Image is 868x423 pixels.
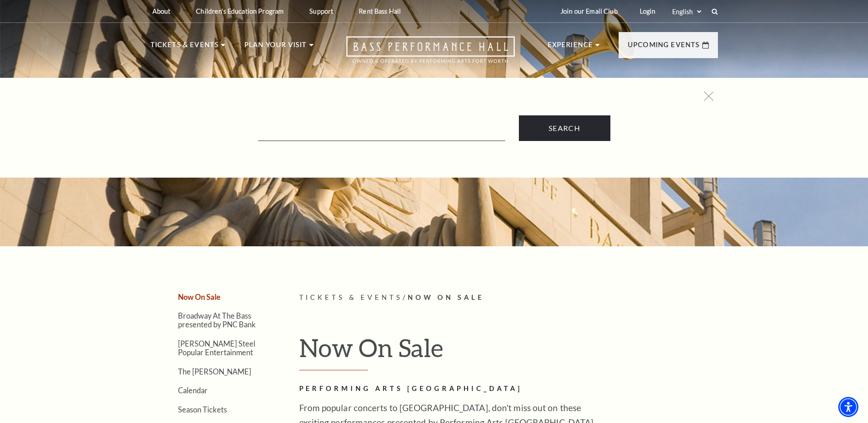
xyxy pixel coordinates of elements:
[258,122,505,141] input: Text field
[178,386,208,395] a: Calendar
[408,293,484,301] span: Now On Sale
[178,311,256,329] a: Broadway At The Bass presented by PNC Bank
[548,39,593,56] p: Experience
[178,405,227,414] a: Season Tickets
[299,383,597,395] h2: Performing Arts [GEOGRAPHIC_DATA]
[838,397,858,417] div: Accessibility Menu
[313,36,548,72] a: Open this option
[359,7,401,15] p: Rent Bass Hall
[152,7,171,15] p: About
[178,293,221,301] a: Now On Sale
[151,39,219,56] p: Tickets & Events
[178,339,255,357] a: [PERSON_NAME] Steel Popular Entertainment
[519,115,610,141] input: Submit button
[178,367,251,376] a: The [PERSON_NAME]
[299,292,718,304] p: /
[670,7,703,16] select: Select:
[299,293,403,301] span: Tickets & Events
[244,39,307,56] p: Plan Your Visit
[309,7,333,15] p: Support
[196,7,284,15] p: Children's Education Program
[628,39,700,56] p: Upcoming Events
[299,333,718,370] h1: Now On Sale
